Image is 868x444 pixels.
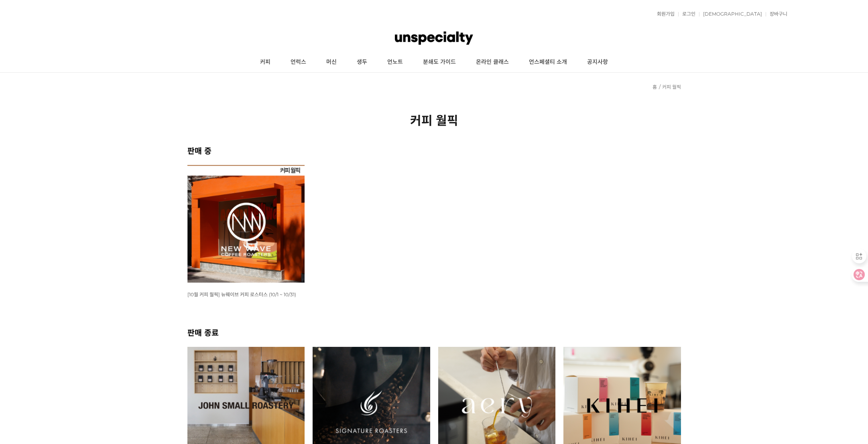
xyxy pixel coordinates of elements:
[395,26,473,50] img: 언스페셜티 몰
[316,52,347,72] a: 머신
[347,52,377,72] a: 생두
[577,52,618,72] a: 공지사항
[187,291,296,297] a: [10월 커피 월픽] 뉴웨이브 커피 로스터스 (10/1 ~ 10/31)
[187,111,681,128] h2: 커피 월픽
[187,165,305,283] img: [10월 커피 월픽] 뉴웨이브 커피 로스터스 (10/1 ~ 10/31)
[519,52,577,72] a: 언스페셜티 소개
[187,291,296,297] span: [10월 커피 월픽] 뉴웨이브 커피 로스터스 (10/1 ~ 10/31)
[377,52,413,72] a: 언노트
[766,12,787,16] a: 장바구니
[413,52,466,72] a: 분쇄도 가이드
[699,12,762,16] a: [DEMOGRAPHIC_DATA]
[662,84,681,90] a: 커피 월픽
[250,52,281,72] a: 커피
[187,326,681,338] h2: 판매 종료
[466,52,519,72] a: 온라인 클래스
[678,12,695,16] a: 로그인
[653,84,657,90] a: 홈
[281,52,316,72] a: 언럭스
[187,145,681,156] h2: 판매 중
[653,12,675,16] a: 회원가입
